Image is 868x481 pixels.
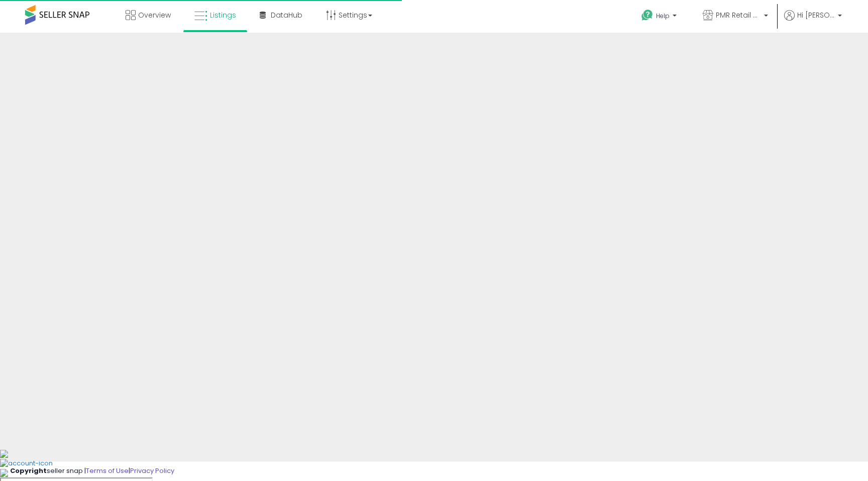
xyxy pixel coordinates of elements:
[784,10,842,33] a: Hi [PERSON_NAME]
[633,2,687,33] a: Help
[797,10,835,20] span: Hi [PERSON_NAME]
[138,10,171,20] span: Overview
[641,9,654,22] i: Get Help
[716,10,761,20] span: PMR Retail USA LLC
[210,10,236,20] span: Listings
[656,12,670,20] span: Help
[271,10,302,20] span: DataHub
